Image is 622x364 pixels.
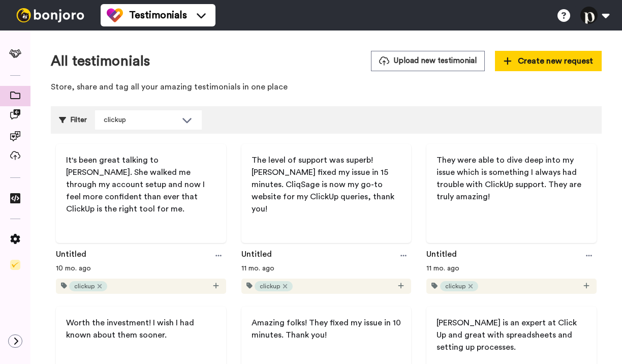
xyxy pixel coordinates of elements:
span: Amazing folks! They fixed my issue in 10 minutes. Thank you! [252,319,403,339]
span: Create new request [504,55,593,67]
h1: All testimonials [51,53,150,69]
span: It's been great talking to [PERSON_NAME]. She walked me through my account setup and now I feel m... [66,156,207,213]
span: Testimonials [129,8,187,22]
a: Untitled [241,248,272,263]
div: 11 mo. ago [241,263,412,274]
div: 11 mo. ago [426,263,597,274]
div: clickup [104,115,177,125]
img: bj-logo-header-white.svg [12,8,88,22]
button: Upload new testimonial [371,51,485,71]
button: Create new request [495,51,602,71]
a: Untitled [56,248,86,263]
img: tm-color.svg [107,7,123,23]
p: Store, share and tag all your amazing testimonials in one place [51,81,602,93]
div: 10 mo. ago [56,263,226,274]
span: The level of support was superb! [PERSON_NAME] fixed my issue in 15 minutes. CliqSage is now my g... [252,156,396,213]
div: Filter [59,110,87,130]
span: clickup [445,282,465,290]
span: clickup [74,282,95,290]
a: Untitled [426,248,457,263]
span: clickup [260,282,280,290]
span: Worth the investment! I wish I had known about them sooner. [66,319,196,339]
img: Checklist.svg [10,260,20,270]
span: They were able to dive deep into my issue which is something I always had trouble with ClickUp su... [437,156,583,201]
span: [PERSON_NAME] is an expert at Click Up and great with spreadsheets and setting up processes. [437,319,579,351]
